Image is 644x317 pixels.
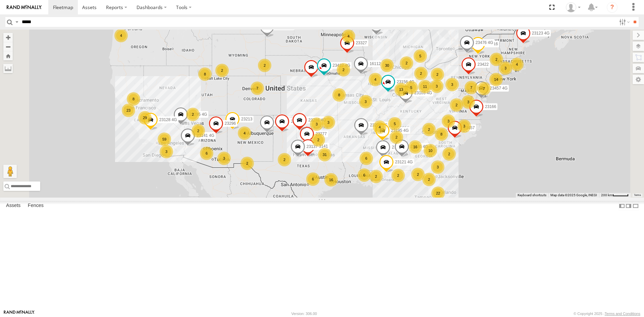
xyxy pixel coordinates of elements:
[409,140,422,154] div: 16
[369,170,383,183] div: 2
[634,194,641,197] a: Terms (opens in new tab)
[487,42,498,46] span: 23316
[422,123,436,136] div: 2
[477,82,491,95] div: 7
[258,59,271,72] div: 2
[499,61,512,75] div: 3
[291,119,302,124] span: 23279
[306,172,320,186] div: 6
[316,131,327,136] span: 23277
[14,17,19,27] label: Search Query
[391,169,405,182] div: 2
[3,64,13,73] label: Measure
[238,126,251,140] div: 4
[241,117,252,121] span: 23213
[322,116,335,129] div: 3
[358,168,371,182] div: 6
[240,157,254,170] div: 2
[122,104,135,117] div: 23
[431,68,444,81] div: 2
[342,30,355,43] div: 4
[414,91,432,95] span: 23103 4G
[550,193,597,197] span: Map data ©2025 Google, INEGI
[337,63,350,76] div: 2
[356,41,367,45] span: 23327
[625,201,632,211] label: Dock Summary Table to the Right
[392,145,403,149] span: 23120
[490,86,508,90] span: 23457 4G
[489,73,503,86] div: 14
[307,144,318,149] span: 23137
[198,67,212,81] div: 8
[370,61,381,66] span: 16112
[616,17,631,27] label: Search Filter Options
[127,92,140,106] div: 8
[312,133,325,147] div: 2
[370,122,388,127] span: 23202 4G
[442,114,455,128] div: 3
[215,64,229,77] div: 2
[251,82,264,95] div: 7
[431,160,444,174] div: 3
[450,98,463,112] div: 2
[394,83,408,96] div: 13
[510,58,524,71] div: 4
[114,29,128,42] div: 4
[400,56,413,70] div: 2
[532,31,550,36] span: 23123 4G
[430,80,443,93] div: 3
[4,310,35,317] a: Visit our Website
[318,148,331,161] div: 31
[308,118,326,122] span: 23218 4G
[397,80,415,84] span: 23156 4G
[200,147,213,160] div: 6
[633,75,644,84] label: Map Settings
[458,119,471,133] div: 3
[160,145,173,158] div: 3
[390,130,403,144] div: 2
[278,153,291,166] div: 2
[3,33,13,42] button: Zoom in
[395,160,413,164] span: 23121 4G
[563,2,583,12] div: Andres Calderon
[197,133,214,138] span: 23141 4G
[411,168,425,181] div: 2
[601,193,612,197] span: 200 km
[462,95,475,109] div: 3
[333,63,351,68] span: 23422 4G
[476,40,493,45] span: 23476 4G
[3,42,13,51] button: Zoom out
[619,201,625,211] label: Dock Summary Table to the Left
[225,121,236,126] span: 23296
[424,144,437,157] div: 10
[414,49,427,63] div: 5
[422,173,436,186] div: 2
[445,78,459,91] div: 3
[359,95,372,108] div: 3
[442,147,456,161] div: 2
[324,173,338,187] div: 16
[138,111,152,124] div: 29
[186,108,200,121] div: 2
[317,144,328,149] span: 23141
[192,124,205,138] div: 2
[518,193,546,198] button: Keyboard shortcuts
[431,187,445,200] div: 22
[3,165,17,178] button: Drag Pegman onto the map to open Street View
[217,152,231,165] div: 3
[477,62,488,67] span: 23422
[632,201,639,211] label: Hide Summary Table
[159,117,177,122] span: 23128 4G
[310,117,323,131] div: 3
[373,120,386,134] div: 4
[605,312,640,316] a: Terms and Conditions
[599,193,631,198] button: Map Scale: 200 km per 44 pixels
[360,152,373,165] div: 6
[7,5,42,10] img: rand-logo.svg
[435,127,448,141] div: 8
[388,117,401,130] div: 5
[465,81,478,94] div: 7
[291,312,317,316] div: Version: 306.00
[24,201,47,211] label: Fences
[158,133,171,146] div: 59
